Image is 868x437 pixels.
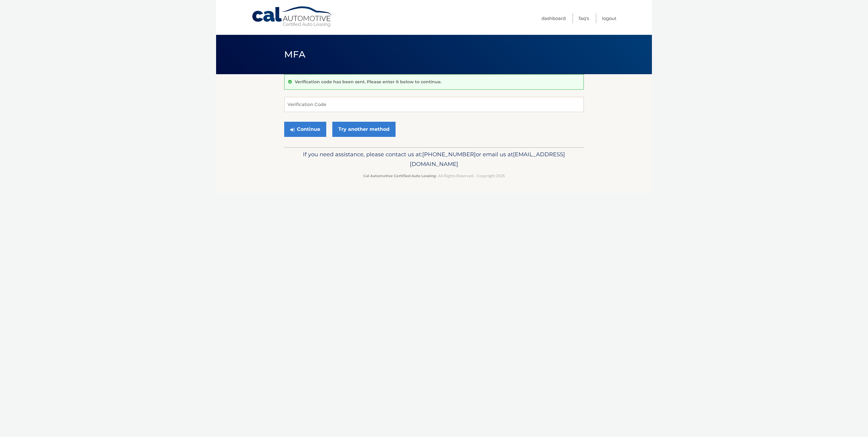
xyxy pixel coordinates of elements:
a: Try another method [332,122,396,137]
a: Logout [602,13,616,23]
p: - All Rights Reserved - Copyright 2025 [288,173,580,179]
a: Dashboard [541,13,566,23]
input: Verification Code [284,97,584,112]
span: [EMAIL_ADDRESS][DOMAIN_NAME] [410,151,565,167]
span: [PHONE_NUMBER] [422,151,476,158]
button: Continue [284,122,326,137]
strong: Cal Automotive Certified Auto Leasing [363,174,436,178]
a: Cal Automotive [252,6,333,28]
p: Verification code has been sent. Please enter it below to continue. [295,79,442,84]
p: If you need assistance, please contact us at: or email us at [288,150,580,169]
span: MFA [284,49,305,60]
a: FAQ's [579,13,589,23]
